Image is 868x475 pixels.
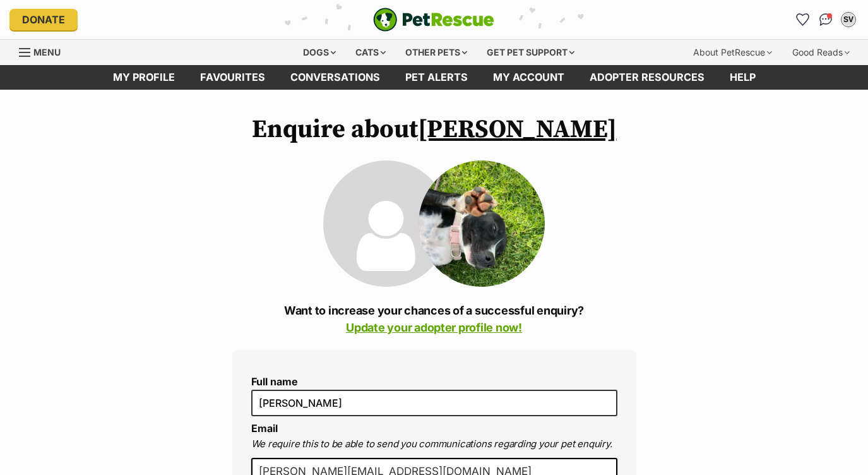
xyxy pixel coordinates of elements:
[33,47,61,57] span: Menu
[842,13,855,26] div: SV
[251,390,617,416] input: E.g. Jimmy Chew
[232,302,636,336] p: Want to increase your chances of a successful enquiry?
[251,376,617,387] label: Full name
[294,40,345,65] div: Dogs
[793,9,859,30] ul: Account quick links
[232,115,636,144] h1: Enquire about
[347,40,395,65] div: Cats
[396,40,476,65] div: Other pets
[793,9,813,30] a: Favourites
[419,160,545,287] img: Lizzie
[480,65,577,90] a: My account
[717,65,768,90] a: Help
[478,40,583,65] div: Get pet support
[684,40,781,65] div: About PetRescue
[278,65,393,90] a: conversations
[819,13,833,26] img: chat-41dd97257d64d25036548639549fe6c8038ab92f7586957e7f3b1b290dea8141.svg
[816,9,836,30] a: Conversations
[373,8,494,32] a: PetRescue
[838,9,859,30] button: My account
[373,8,494,32] img: logo-e224e6f780fb5917bec1dbf3a21bbac754714ae5b6737aabdf751b685950b380.svg
[251,422,278,435] label: Email
[251,437,617,452] p: We require this to be able to send you communications regarding your pet enquiry.
[346,321,522,334] a: Update your adopter profile now!
[19,40,69,63] a: Menu
[9,9,78,30] a: Donate
[100,65,187,90] a: My profile
[393,65,480,90] a: Pet alerts
[783,40,859,65] div: Good Reads
[418,114,617,145] a: [PERSON_NAME]
[577,65,717,90] a: Adopter resources
[187,65,278,90] a: Favourites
